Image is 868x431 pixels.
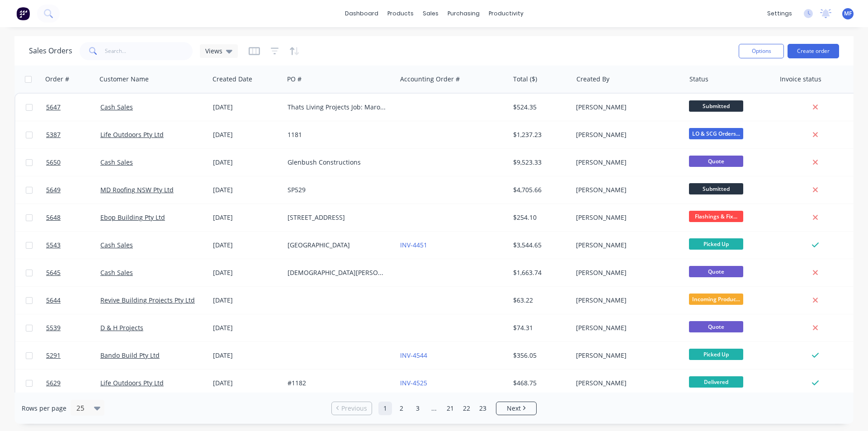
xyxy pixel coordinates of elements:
div: purchasing [443,7,484,20]
div: [PERSON_NAME] [576,158,676,167]
a: 5650 [46,149,100,176]
div: $1,663.74 [513,268,566,277]
span: Delivered [689,376,743,388]
a: 5543 [46,232,100,259]
div: productivity [484,7,528,20]
a: Jump forward [427,402,441,415]
span: Quote [689,321,743,332]
div: Invoice status [780,75,821,84]
div: #1182 [288,379,388,388]
div: [PERSON_NAME] [576,268,676,277]
a: 5629 [46,369,100,397]
a: Ebop Building Pty Ltd [100,213,165,222]
div: $63.22 [513,296,566,305]
a: 5387 [46,121,100,148]
button: Create order [788,44,839,58]
div: $1,237.23 [513,130,566,139]
a: Page 3 [411,402,425,415]
a: Life Outdoors Pty Ltd [100,379,164,387]
div: $468.75 [513,379,566,388]
span: 5644 [46,296,61,305]
span: 5650 [46,158,61,167]
div: $524.35 [513,103,566,112]
ul: Pagination [328,402,540,415]
a: Previous page [332,404,372,413]
span: 5291 [46,351,61,360]
a: 5645 [46,259,100,286]
div: Total ($) [513,75,537,84]
div: sales [418,7,443,20]
a: Cash Sales [100,268,133,277]
a: MD Roofing NSW Pty Ltd [100,185,174,194]
div: [PERSON_NAME] [576,379,676,388]
div: Created By [576,75,609,84]
a: 5539 [46,314,100,341]
div: [DATE] [213,241,280,250]
div: Order # [45,75,69,84]
span: Flashings & Fix... [689,211,743,222]
a: Cash Sales [100,103,133,111]
div: Created Date [212,75,252,84]
a: 5644 [46,287,100,314]
a: Cash Sales [100,241,133,249]
span: Views [205,46,222,56]
span: 5645 [46,268,61,277]
span: 5649 [46,185,61,194]
div: [DATE] [213,158,280,167]
div: $356.05 [513,351,566,360]
div: [DATE] [213,213,280,222]
div: settings [763,7,797,20]
div: [DATE] [213,268,280,277]
a: Bando Build Pty Ltd [100,351,160,360]
div: [GEOGRAPHIC_DATA] [288,241,388,250]
a: Next page [496,404,536,413]
a: INV-4544 [400,351,427,360]
span: 5539 [46,323,61,332]
div: Accounting Order # [400,75,460,84]
div: 1181 [288,130,388,139]
div: [PERSON_NAME] [576,351,676,360]
span: 5543 [46,241,61,250]
a: 5648 [46,204,100,231]
a: INV-4451 [400,241,427,249]
span: Rows per page [22,404,66,413]
input: Search... [105,42,193,60]
div: PO # [287,75,302,84]
span: Incoming Produc... [689,294,743,305]
span: 5629 [46,379,61,388]
span: 5648 [46,213,61,222]
div: [STREET_ADDRESS] [288,213,388,222]
div: [PERSON_NAME] [576,241,676,250]
div: SP529 [288,185,388,194]
span: LO & SCG Orders... [689,128,743,139]
span: Picked Up [689,238,743,250]
span: Next [507,404,521,413]
div: [DATE] [213,323,280,332]
a: Revive Building Projects Pty Ltd [100,296,195,304]
div: [DATE] [213,296,280,305]
img: Factory [16,7,30,20]
span: Previous [341,404,367,413]
div: $9,523.33 [513,158,566,167]
a: Page 2 [395,402,408,415]
div: Glenbush Constructions [288,158,388,167]
div: [PERSON_NAME] [576,185,676,194]
div: [PERSON_NAME] [576,103,676,112]
div: Status [689,75,708,84]
div: [PERSON_NAME] [576,296,676,305]
h1: Sales Orders [29,47,72,55]
span: Submitted [689,100,743,112]
span: Quote [689,266,743,277]
div: $74.31 [513,323,566,332]
span: MF [844,9,852,18]
div: [PERSON_NAME] [576,323,676,332]
div: [DATE] [213,185,280,194]
div: [DEMOGRAPHIC_DATA][PERSON_NAME] [288,268,388,277]
div: [DATE] [213,351,280,360]
a: Page 21 [443,402,457,415]
a: INV-4525 [400,379,427,387]
span: 5387 [46,130,61,139]
div: $3,544.65 [513,241,566,250]
a: D & H Projects [100,323,143,332]
div: [DATE] [213,130,280,139]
